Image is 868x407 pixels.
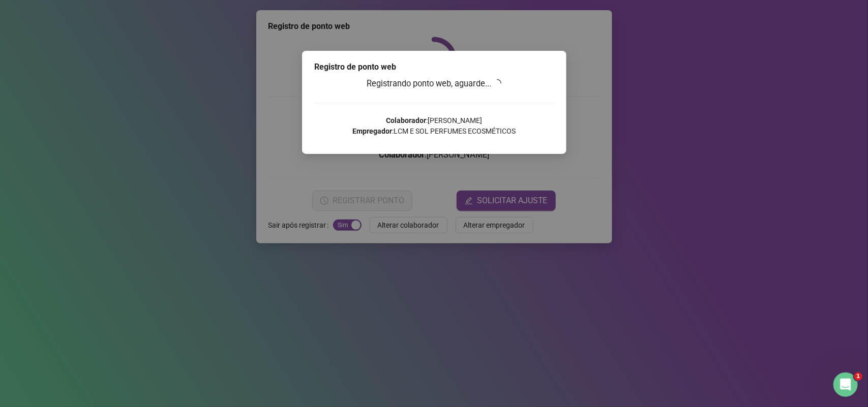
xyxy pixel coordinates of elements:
[352,127,392,135] strong: Empregador
[493,79,501,87] span: loading
[314,77,554,90] h3: Registrando ponto web, aguarde...
[314,61,554,73] div: Registro de ponto web
[386,116,426,124] strong: Colaborador
[833,372,858,397] iframe: Intercom live chat
[854,372,862,381] span: 1
[314,115,554,137] p: : [PERSON_NAME] : LCM E SOL PERFUMES ECOSMÉTICOS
